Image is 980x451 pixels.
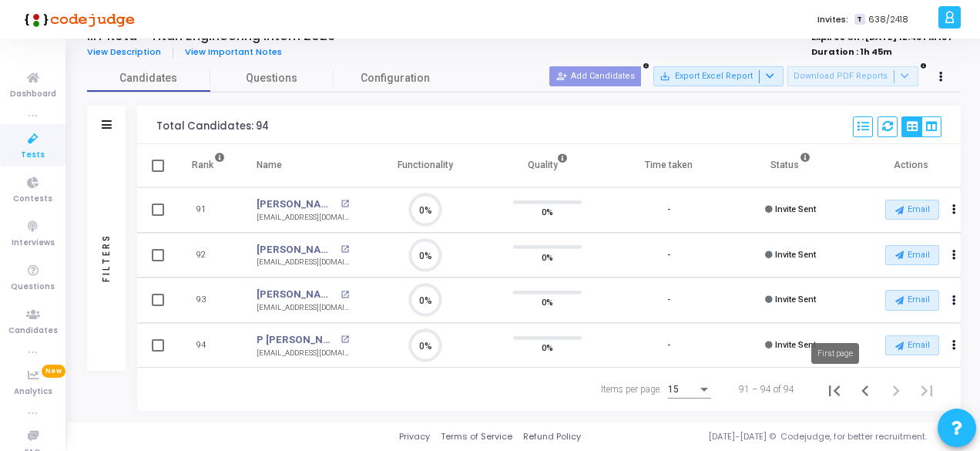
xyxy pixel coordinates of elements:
div: - [667,204,670,217]
div: Filters [99,173,113,342]
button: Actions [944,335,965,356]
button: Actions [944,244,965,266]
div: - [667,339,670,352]
span: Dashboard [10,88,56,101]
span: Candidates [8,325,58,338]
button: Add Candidates [549,66,641,86]
a: P [PERSON_NAME] [257,332,337,348]
button: Actions [944,290,965,311]
span: Questions [210,70,334,86]
mat-icon: save_alt [659,71,670,82]
span: View Description [87,45,161,58]
th: Actions [851,144,973,187]
mat-icon: open_in_new [341,291,349,299]
span: Contests [13,193,52,206]
span: Configuration [361,70,430,86]
div: Name [257,157,282,173]
mat-icon: open_in_new [341,245,349,254]
button: Email [885,200,939,220]
div: First page [811,343,859,364]
mat-select: Items per page: [668,385,711,395]
span: Tests [21,149,45,162]
span: Invite Sent [775,204,816,214]
div: [EMAIL_ADDRESS][DOMAIN_NAME] [257,212,349,224]
span: Invite Sent [775,250,816,260]
div: View Options [901,116,941,137]
a: [PERSON_NAME] [257,287,337,302]
span: 638/2418 [868,13,908,26]
span: 0% [542,294,553,310]
a: [PERSON_NAME] [PERSON_NAME] [257,242,337,257]
span: Questions [11,281,55,294]
span: Invite Sent [775,340,816,350]
span: New [42,365,65,378]
td: 94 [176,323,241,369]
button: Previous page [850,374,881,405]
th: Rank [176,144,241,187]
div: - [667,249,670,262]
button: Email [885,335,939,355]
button: Download PDF Reports [787,66,918,86]
th: Quality [486,144,608,187]
mat-icon: open_in_new [341,200,349,208]
div: Items per page: [601,382,662,396]
div: - [667,294,670,307]
img: logo [19,4,135,35]
div: Time taken [645,157,693,173]
span: Interviews [12,237,55,250]
span: Analytics [14,385,52,399]
a: View Important Notes [173,47,294,57]
td: 93 [176,278,241,323]
strong: Duration : 1h 45m [811,45,892,58]
span: View Important Notes [185,45,282,58]
a: [PERSON_NAME] [257,197,337,212]
button: First page [819,374,850,405]
span: T [854,14,864,25]
mat-icon: person_add_alt [556,71,567,82]
button: Export Excel Report [653,66,784,86]
button: Actions [944,200,965,221]
div: [EMAIL_ADDRESS][DOMAIN_NAME] [257,257,349,268]
span: Candidates [87,70,210,86]
button: Last page [911,374,942,405]
button: Email [885,245,939,265]
span: 0% [542,204,553,220]
div: [EMAIL_ADDRESS][DOMAIN_NAME] [257,302,349,314]
mat-icon: open_in_new [341,335,349,344]
td: 91 [176,187,241,233]
span: 0% [542,340,553,355]
div: [EMAIL_ADDRESS][DOMAIN_NAME] [257,348,349,359]
button: Next page [881,374,911,405]
div: 91 – 94 of 94 [739,382,794,396]
th: Functionality [364,144,486,187]
a: Terms of Service [441,430,512,443]
a: View Description [87,47,173,57]
span: Invite Sent [775,294,816,305]
a: Refund Policy [523,430,581,443]
span: 15 [668,384,679,395]
div: [DATE]-[DATE] © Codejudge, for better recruitment. [581,430,961,443]
span: 0% [542,249,553,264]
td: 92 [176,233,241,278]
th: Status [730,144,851,187]
div: Total Candidates: 94 [156,120,269,133]
button: Email [885,290,939,310]
a: Privacy [399,430,430,443]
label: Invites: [817,13,848,26]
